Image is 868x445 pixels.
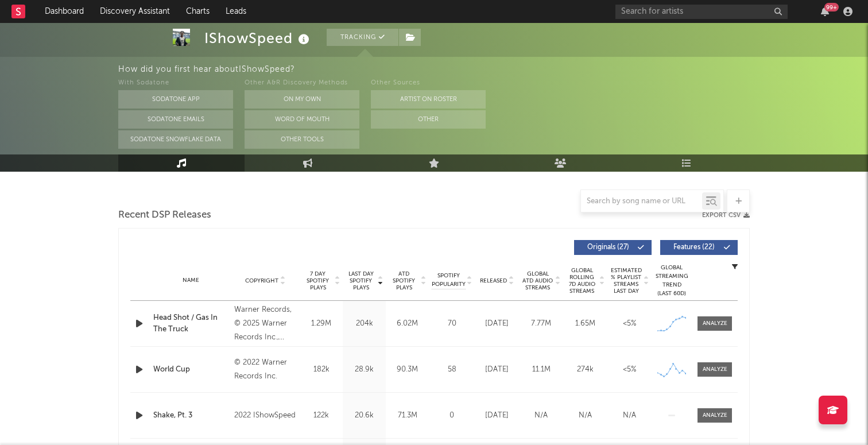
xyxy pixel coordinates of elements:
[574,240,652,255] button: Originals(27)
[371,110,486,129] button: Other
[478,410,516,421] div: [DATE]
[654,264,689,298] div: Global Streaming Trend (Last 60D)
[522,318,560,330] div: 7.77M
[118,63,868,76] div: How did you first hear about IShowSpeed ?
[303,318,340,330] div: 1.29M
[245,277,278,284] span: Copyright
[118,76,233,90] div: With Sodatone
[118,208,211,222] span: Recent DSP Releases
[346,270,376,291] span: Last Day Spotify Plays
[245,130,359,149] button: Other Tools
[303,270,333,291] span: 7 Day Spotify Plays
[389,318,426,330] div: 6.02M
[478,364,516,376] div: [DATE]
[821,7,829,16] button: 99+
[522,270,553,291] span: Global ATD Audio Streams
[371,90,486,109] button: Artist on Roster
[234,409,297,423] div: 2022 IShowSpeed
[582,244,634,251] span: Originals ( 27 )
[389,270,419,291] span: ATD Spotify Plays
[245,110,359,129] button: Word Of Mouth
[610,364,649,376] div: <5%
[566,410,604,421] div: N/A
[480,277,507,284] span: Released
[303,410,340,421] div: 122k
[234,303,297,345] div: Warner Records, © 2025 Warner Records Inc., under exclusive license from Ishowspeed, LLC
[245,76,359,90] div: Other A&R Discovery Methods
[522,410,560,421] div: N/A
[346,410,383,421] div: 20.6k
[566,364,604,376] div: 274k
[153,312,228,335] a: Head Shot / Gas In The Truck
[245,90,359,109] button: On My Own
[478,318,516,330] div: [DATE]
[610,318,649,330] div: <5%
[153,276,228,285] div: Name
[389,364,426,376] div: 90.3M
[581,197,702,206] input: Search by song name or URL
[566,318,604,330] div: 1.65M
[371,76,486,90] div: Other Sources
[432,318,472,330] div: 70
[118,90,233,109] button: Sodatone App
[153,364,228,376] a: World Cup
[432,410,472,421] div: 0
[118,110,233,129] button: Sodatone Emails
[668,244,720,251] span: Features ( 22 )
[522,364,560,376] div: 11.1M
[432,272,466,289] span: Spotify Popularity
[432,364,472,376] div: 58
[824,3,839,11] div: 99 +
[660,240,738,255] button: Features(22)
[566,267,598,295] span: Global Rolling 7D Audio Streams
[702,212,750,219] button: Export CSV
[153,410,228,421] a: Shake, Pt. 3
[610,410,649,421] div: N/A
[118,130,233,149] button: Sodatone Snowflake Data
[610,267,642,295] span: Estimated % Playlist Streams Last Day
[327,29,398,46] button: Tracking
[346,364,383,376] div: 28.9k
[303,364,340,376] div: 182k
[346,318,383,330] div: 204k
[234,356,297,384] div: © 2022 Warner Records Inc.
[615,5,788,19] input: Search for artists
[389,410,426,421] div: 71.3M
[204,29,312,48] div: IShowSpeed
